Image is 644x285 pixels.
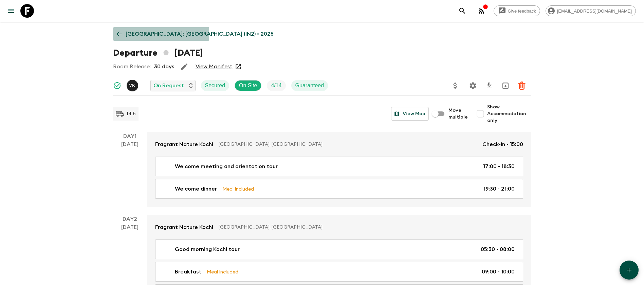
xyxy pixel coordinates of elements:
p: Room Release: [113,63,151,71]
p: [GEOGRAPHIC_DATA]: [GEOGRAPHIC_DATA] (IN2) • 2025 [126,30,274,38]
span: Give feedback [504,8,540,14]
a: Good morning Kochi tour05:30 - 08:00 [155,239,523,259]
p: Meal Included [222,185,254,193]
p: Breakfast [175,268,201,276]
div: [DATE] [121,140,139,207]
p: Welcome meeting and orientation tour [175,162,278,171]
p: 4 / 14 [271,82,281,90]
button: Download CSV [482,79,496,92]
button: menu [4,4,18,18]
p: 19:30 - 21:00 [483,185,515,193]
p: V K [129,83,135,88]
button: View Map [391,107,429,121]
p: Secured [205,82,225,90]
a: Fragrant Nature Kochi[GEOGRAPHIC_DATA], [GEOGRAPHIC_DATA]Check-in - 15:00 [147,132,531,157]
p: 30 days [154,63,174,71]
a: Welcome dinnerMeal Included19:30 - 21:00 [155,179,523,199]
a: Give feedback [494,5,540,16]
a: Welcome meeting and orientation tour17:00 - 18:30 [155,157,523,176]
p: Meal Included [207,268,238,275]
span: [EMAIL_ADDRESS][DOMAIN_NAME] [553,8,636,14]
button: VK [127,80,140,91]
p: 05:30 - 08:00 [481,245,515,253]
p: Fragrant Nature Kochi [155,223,213,231]
p: On Request [153,82,184,90]
div: On Site [235,80,261,91]
p: Day 1 [113,132,147,140]
p: 14 h [127,110,136,117]
p: Fragrant Nature Kochi [155,140,213,148]
a: View Manifest [196,63,233,70]
h1: Departure [DATE] [113,46,203,60]
span: Move multiple [448,107,468,121]
p: Good morning Kochi tour [175,245,240,253]
p: Check-in - 15:00 [482,140,523,148]
p: 09:00 - 10:00 [482,268,515,276]
p: [GEOGRAPHIC_DATA], [GEOGRAPHIC_DATA] [219,224,518,231]
p: On Site [239,82,257,90]
button: Settings [466,79,480,92]
button: Delete [515,79,529,92]
a: [GEOGRAPHIC_DATA]: [GEOGRAPHIC_DATA] (IN2) • 2025 [113,27,277,41]
a: Fragrant Nature Kochi[GEOGRAPHIC_DATA], [GEOGRAPHIC_DATA] [147,215,531,239]
svg: Synced Successfully [113,82,121,90]
button: Update Price, Early Bird Discount and Costs [448,79,462,92]
p: Guaranteed [295,82,324,90]
p: 17:00 - 18:30 [483,162,515,171]
p: Day 2 [113,215,147,223]
div: Trip Fill [267,80,286,91]
a: BreakfastMeal Included09:00 - 10:00 [155,262,523,282]
span: Show Accommodation only [487,104,531,124]
span: Vijesh K. V [127,82,140,87]
button: Archive (Completed, Cancelled or Unsynced Departures only) [499,79,512,92]
p: [GEOGRAPHIC_DATA], [GEOGRAPHIC_DATA] [219,141,477,148]
p: Welcome dinner [175,185,217,193]
button: search adventures [456,4,469,18]
div: [EMAIL_ADDRESS][DOMAIN_NAME] [546,5,636,16]
div: Secured [201,80,229,91]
